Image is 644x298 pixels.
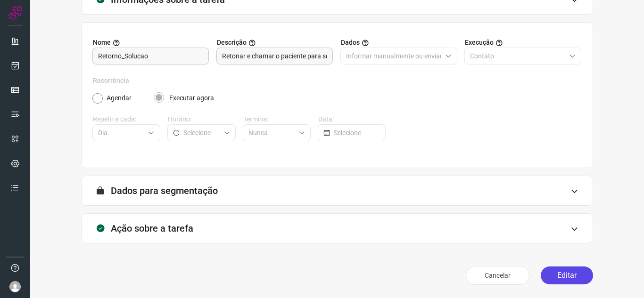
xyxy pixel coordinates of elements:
h3: Ação sobre a tarefa [111,223,193,234]
h3: Dados para segmentação [111,185,218,196]
input: Selecione o tipo de envio [470,48,565,64]
label: Repetir a cada: [93,114,160,124]
label: Recorrência [93,76,581,86]
span: Descrição [217,38,247,48]
input: Selecione o tipo de envio [346,48,441,64]
img: avatar-user-boy.jpg [9,281,21,292]
span: Dados [341,38,360,48]
label: Horário: [168,114,235,124]
input: Selecione [248,125,295,141]
input: Selecione [98,125,144,141]
img: Logo [8,6,22,20]
button: Cancelar [466,266,529,285]
span: Execução [465,38,494,48]
input: Forneça uma breve descrição da sua tarefa. [222,48,327,64]
label: Termina: [243,114,311,124]
label: Agendar [107,93,132,103]
input: Selecione [334,125,380,141]
input: Selecione [183,125,219,141]
button: Editar [541,266,593,284]
span: Nome [93,38,111,48]
label: Data: [318,114,386,124]
label: Executar agora [169,93,214,103]
input: Digite o nome para a sua tarefa. [98,48,203,64]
